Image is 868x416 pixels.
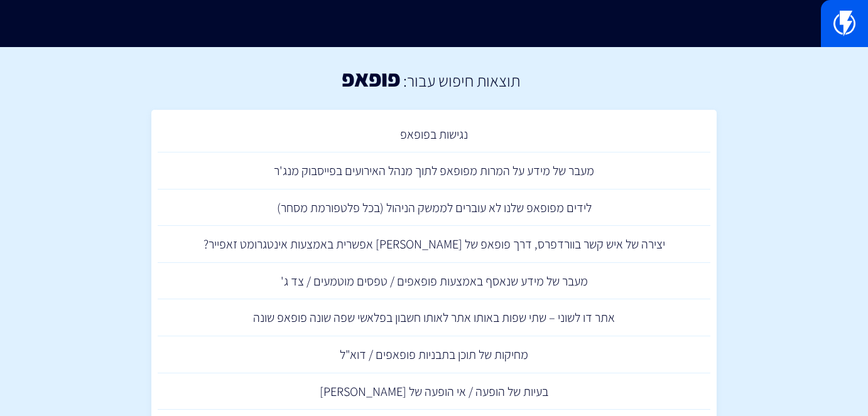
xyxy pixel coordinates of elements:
a: מעבר של מידע על המרות מפופאפ לתוך מנהל האירועים בפייסבוק מנג'ר [158,152,710,189]
h2: תוצאות חיפוש עבור: [400,72,520,90]
a: בעיות של הופעה / אי הופעה של [PERSON_NAME] [158,373,710,410]
a: אתר דו לשוני – שתי שפות באותו אתר לאותו חשבון בפלאשי שפה שונה פופאפ שונה [158,299,710,336]
a: מחיקות של תוכן בתבניות פופאפים / דוא"ל [158,336,710,373]
a: יצירה של איש קשר בוורדפרס, דרך פופאפ של [PERSON_NAME] אפשרית באמצעות אינטגרומט זאפייר? [158,226,710,263]
a: לידים מפופאפ שלנו לא עוברים לממשק הניהול (בכל פלטפורמת מסחר) [158,189,710,227]
a: מעבר של מידע שנאסף באמצעות פופאפים / טפסים מוטמעים / צד ג' [158,263,710,300]
h1: פופאפ [342,66,400,91]
a: נגישות בפופאפ [158,116,710,153]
